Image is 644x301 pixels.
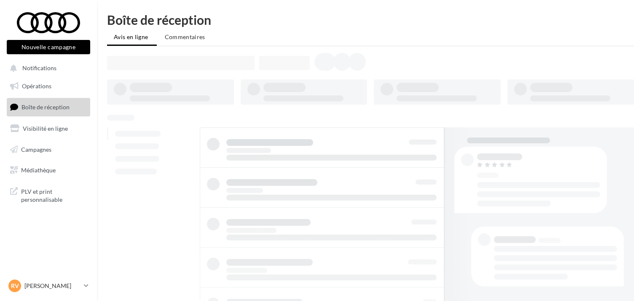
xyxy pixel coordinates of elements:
[5,182,92,207] a: PLV et print personnalisable
[5,98,92,116] a: Boîte de réception
[165,33,205,40] span: Commentaires
[21,145,51,153] span: Campagnes
[7,40,90,54] button: Nouvelle campagne
[21,186,87,204] span: PLV et print personnalisable
[21,103,70,111] span: Boîte de réception
[7,278,90,294] a: RV [PERSON_NAME]
[22,65,56,72] span: Notifications
[23,125,68,132] span: Visibilité en ligne
[5,161,92,179] a: Médiathèque
[24,282,80,290] p: [PERSON_NAME]
[107,13,634,26] div: Boîte de réception
[5,120,92,137] a: Visibilité en ligne
[21,166,56,174] span: Médiathèque
[5,141,92,158] a: Campagnes
[11,282,19,290] span: RV
[22,82,51,90] span: Opérations
[5,77,92,95] a: Opérations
